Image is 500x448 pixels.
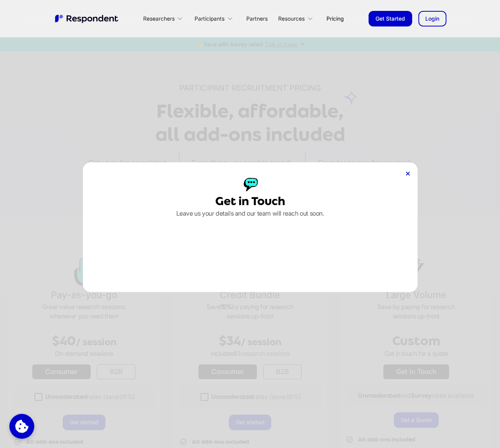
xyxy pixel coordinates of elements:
[195,15,225,23] div: Participants
[54,14,120,24] a: home
[278,15,305,23] div: Resources
[143,15,174,23] div: Researchers
[139,9,190,28] div: Researchers
[320,9,350,28] a: Pricing
[176,208,324,219] p: Leave us your details and our team will reach out soon.
[240,9,274,28] a: Partners
[91,219,410,284] iframe: Form
[54,14,120,24] img: Untitled UI logotext
[418,11,446,26] a: Login
[215,194,285,208] div: Get in Touch
[190,9,240,28] div: Participants
[368,11,412,26] a: Get Started
[274,9,320,28] div: Resources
